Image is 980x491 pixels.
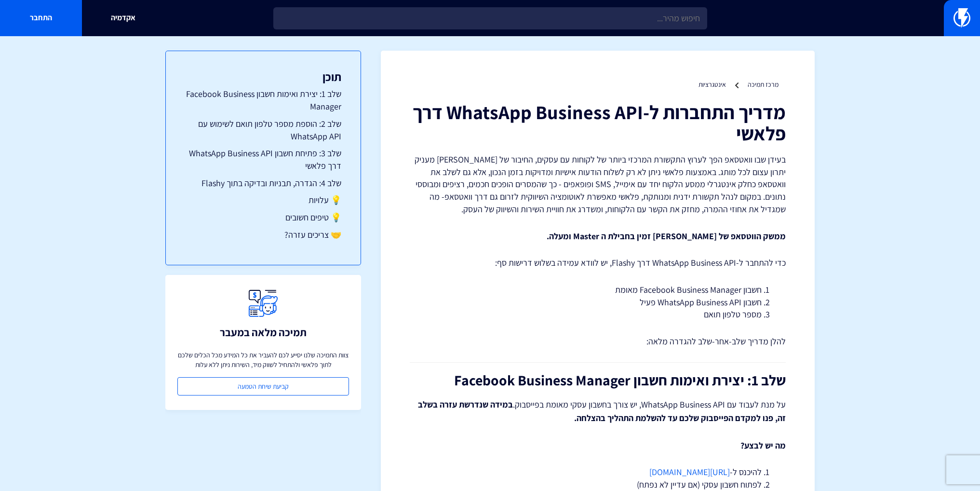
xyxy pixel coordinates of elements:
p: להלן מדריך שלב-אחר-שלב להגדרה מלאה: [410,335,786,348]
p: על מנת לעבוד עם WhatsApp Business API, יש צורך בחשבון עסקי מאומת בפייסבוק. [410,398,786,425]
li: חשבון Facebook Business Manager מאומת [434,284,762,296]
strong: מה יש לבצע? [740,440,786,451]
p: כדי להתחבר ל-WhatsApp Business API דרך Flashy, יש לוודא עמידה בשלוש דרישות סף: [410,257,786,269]
li: מספר טלפון תואם [434,308,762,321]
a: קביעת שיחת הטמעה [177,377,349,396]
a: שלב 2: הוספת מספר טלפון תואם לשימוש עם WhatsApp API [185,118,342,142]
p: צוות התמיכה שלנו יסייע לכם להעביר את כל המידע מכל הכלים שלכם לתוך פלאשי ולהתחיל לשווק מיד, השירות... [177,350,349,369]
a: 💡 טיפים חשובים [185,211,342,224]
a: שלב 4: הגדרה, תבניות ובדיקה בתוך Flashy [185,177,342,190]
a: שלב 1: יצירת ואימות חשבון Facebook Business Manager [185,88,342,112]
p: בעידן שבו וואטסאפ הפך לערוץ התקשורת המרכזי ביותר של לקוחות עם עסקים, החיבור של [PERSON_NAME] מעני... [410,153,786,216]
a: 💡 עלויות [185,194,342,206]
li: חשבון WhatsApp Business API פעיל [434,296,762,309]
li: להיכנס ל- [434,466,762,478]
input: חיפוש מהיר... [273,7,707,29]
strong: במידה שנדרשת עזרה בשלב זה, פנו למקדם הפייסבוק שלכם עד להשלמת התהליך בהצלחה. [418,399,786,423]
a: שלב 3: פתיחת חשבון WhatsApp Business API דרך פלאשי [185,147,342,172]
h2: שלב 1: יצירת ואימות חשבון Facebook Business Manager [410,372,786,388]
a: אינטגרציות [698,80,726,89]
strong: ממשק הווטסאפ של [PERSON_NAME] זמין בחבילת ה Master ומעלה. [547,231,786,242]
h1: מדריך התחברות ל-WhatsApp Business API דרך פלאשי [410,101,786,144]
a: מרכז תמיכה [748,80,779,89]
a: 🤝 צריכים עזרה? [185,229,342,241]
a: [URL][DOMAIN_NAME] [649,466,730,477]
li: לפתוח חשבון עסקי (אם עדיין לא נפתח) [434,478,762,491]
h3: תמיכה מלאה במעבר [220,327,307,338]
h3: תוכן [185,70,342,83]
